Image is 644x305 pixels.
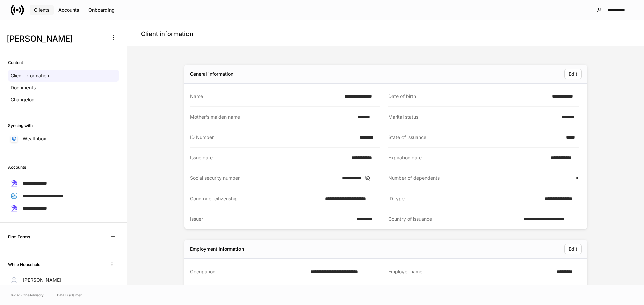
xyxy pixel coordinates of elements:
h6: White Household [8,261,40,268]
div: Clients [34,8,50,12]
button: Edit [564,244,582,254]
div: Employment information [190,246,244,252]
a: Client information [8,70,119,82]
h3: [PERSON_NAME] [7,33,104,44]
div: Date of birth [388,93,548,100]
button: Edit [564,69,582,79]
h6: Firm Forms [8,234,30,240]
a: Documents [8,82,119,94]
div: Country of citizenship [190,195,321,202]
h6: Content [8,59,23,66]
a: Changelog [8,94,119,106]
a: Data Disclaimer [57,292,82,298]
h6: Syncing with [8,122,33,129]
div: Edit [569,247,577,251]
p: Documents [11,84,36,91]
h6: Accounts [8,164,26,170]
div: Country of issuance [388,216,520,222]
h4: Client information [141,30,193,38]
p: Wealthbox [23,135,46,142]
div: ID type [388,195,541,202]
button: Onboarding [84,5,119,15]
div: State of issuance [388,134,562,141]
div: Accounts [58,8,79,12]
button: Clients [30,5,54,15]
p: Changelog [11,96,35,103]
div: General information [190,71,233,77]
div: Occupation [190,268,306,275]
div: Employer name [388,268,553,275]
div: Issue date [190,154,347,161]
div: Marital status [388,113,558,120]
div: ID Number [190,134,356,141]
span: © 2025 OneAdvisory [11,292,44,298]
div: Social security number [190,175,338,181]
p: [PERSON_NAME] [23,277,61,283]
div: Onboarding [88,8,115,12]
div: Issuer [190,216,353,222]
div: Expiration date [388,154,547,161]
div: Name [190,93,340,100]
div: Edit [569,72,577,76]
a: [PERSON_NAME] [8,274,119,286]
p: Client information [11,72,49,79]
div: Mother's maiden name [190,113,354,120]
div: Number of dependents [388,175,572,181]
button: Accounts [54,5,84,15]
a: Wealthbox [8,133,119,145]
